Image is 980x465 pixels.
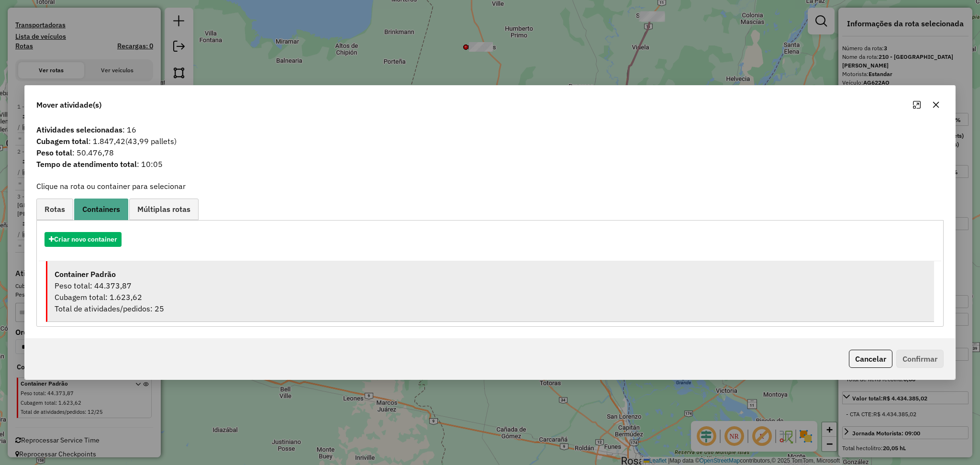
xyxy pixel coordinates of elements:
span: : 50.476,78 [31,147,949,158]
strong: Peso total [36,148,72,157]
span: Mover atividade(s) [36,99,101,111]
strong: Atividades selecionadas [36,125,122,134]
div: Peso total: 44.373,87 [55,280,927,291]
span: (43,99 pallets) [125,136,177,146]
button: Criar novo container [45,232,122,247]
strong: Container Padrão [55,269,116,279]
strong: Tempo de atendimento total [36,159,137,169]
span: Containers [82,205,120,213]
span: Rotas [45,205,65,213]
strong: Cubagem total [36,136,89,146]
div: Total de atividades/pedidos: 25 [55,303,927,314]
span: : 10:05 [31,158,949,170]
div: Cubagem total: 1.623,62 [55,291,927,303]
button: Maximize [909,97,924,112]
span: : 1.847,42 [31,135,949,147]
label: Clique na rota ou container para selecionar [36,180,186,192]
button: Cancelar [849,350,892,368]
span: Múltiplas rotas [137,205,190,213]
span: : 16 [31,124,949,135]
